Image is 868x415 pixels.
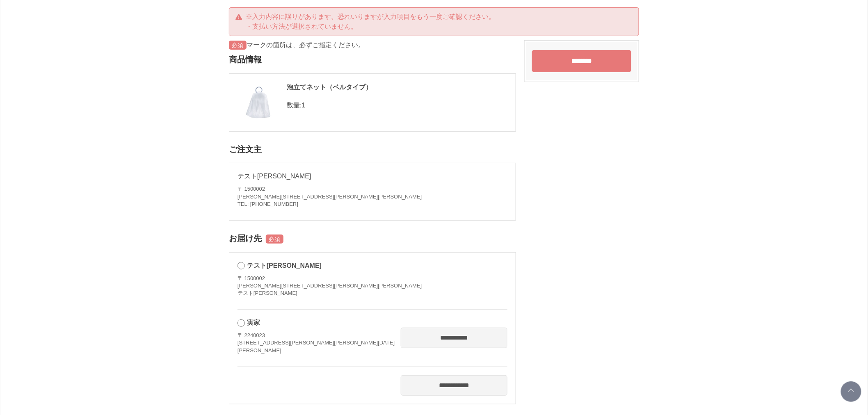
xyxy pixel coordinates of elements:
address: 〒 2240023 [STREET_ADDRESS][PERSON_NAME][PERSON_NAME][DATE] [PERSON_NAME] [238,332,395,354]
img: 001791.jpg [238,82,279,123]
h2: 商品情報 [229,50,516,69]
p: テスト[PERSON_NAME] [238,171,507,181]
span: テスト[PERSON_NAME] [247,262,322,269]
p: マークの箇所は、必ずご指定ください。 [229,40,516,50]
h2: ご注文主 [229,140,516,159]
h2: お届け先 [229,229,516,248]
address: 〒 1500002 [PERSON_NAME][STREET_ADDRESS][PERSON_NAME][PERSON_NAME] テスト[PERSON_NAME] [238,275,422,297]
div: 泡立てネット（ベルタイプ） [238,82,507,93]
span: 1 [302,102,305,109]
address: 〒 1500002 [PERSON_NAME][STREET_ADDRESS][PERSON_NAME][PERSON_NAME] TEL: [PHONE_NUMBER] [238,185,507,208]
p: 数量: [238,100,507,110]
div: ※入力内容に誤りがあります。恐れいりますが入力項目をもう一度ご確認ください。 ・支払い方法が選択されていません。 [229,7,639,36]
span: 実家 [247,319,260,326]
